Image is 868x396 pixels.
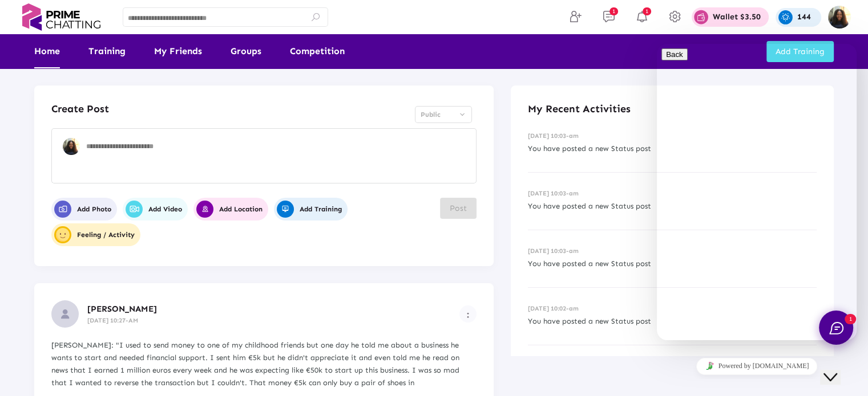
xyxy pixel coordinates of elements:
[528,190,817,197] h6: [DATE] 10:03-am
[51,223,140,246] button: user-profileFeeling / Activity
[459,305,477,322] button: Example icon-button with a menu
[609,7,618,15] span: 1
[126,201,182,218] span: Add Video
[123,198,188,221] button: Add Video
[528,103,817,115] h4: My Recent Activities
[88,34,126,68] a: Training
[54,226,135,243] span: Feeling / Activity
[231,34,261,68] a: Groups
[51,103,109,115] h4: Create Post
[56,228,70,242] img: user-profile
[797,13,811,21] p: 144
[51,339,477,391] div: [PERSON_NAME]: "I used to send money to one of my childhood friends but one day he told me about ...
[643,7,651,15] span: 1
[196,201,263,218] span: Add Location
[17,3,106,31] img: logo
[415,106,472,123] mat-select: Select Privacy
[467,312,469,318] img: more
[766,41,834,62] button: Add Training
[440,198,477,219] button: Post
[528,142,817,155] p: You have posted a new Status post
[34,34,60,68] a: Home
[63,138,80,155] img: user-profile
[51,198,117,221] button: Add Photo
[421,111,441,119] span: Public
[713,13,761,21] p: Wallet $3.50
[87,317,459,324] h6: [DATE] 10:27-AM
[274,198,348,221] button: Add Training
[290,34,345,68] a: Competition
[528,258,817,270] p: You have posted a new Status post
[657,353,857,379] iframe: chat widget
[528,315,817,328] p: You have posted a new Status post
[820,350,857,385] iframe: chat widget
[87,304,157,314] span: [PERSON_NAME]
[193,198,268,221] button: Add Location
[828,6,851,28] img: img
[528,132,817,140] h6: [DATE] 10:03-am
[277,201,342,218] span: Add Training
[657,44,857,340] iframe: chat widget
[54,201,111,218] span: Add Photo
[528,200,817,213] p: You have posted a new Status post
[154,34,202,68] a: My Friends
[528,305,817,312] h6: [DATE] 10:02-am
[450,203,467,213] span: Post
[528,247,817,255] h6: [DATE] 10:03-am
[51,300,79,328] img: user-profile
